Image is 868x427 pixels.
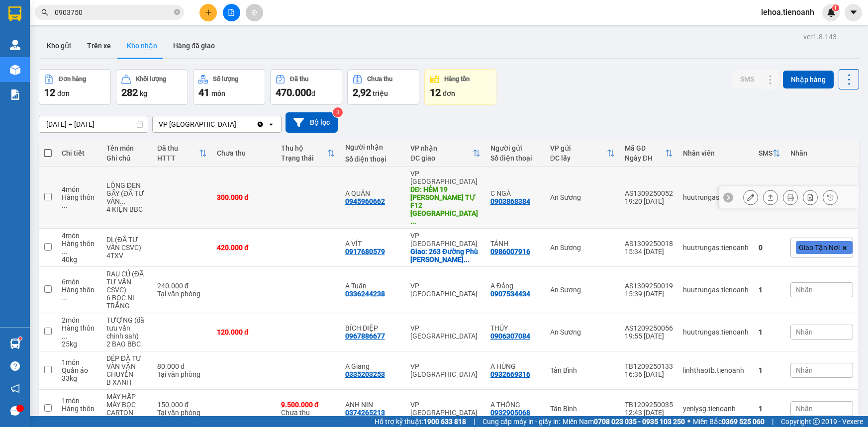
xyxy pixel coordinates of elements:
span: triệu [373,89,388,97]
span: 12 [430,86,441,98]
input: Selected VP Đà Lạt. [237,119,238,129]
div: A Giang [345,362,400,370]
span: lehoa.tienoanh [753,6,822,18]
div: VP [GEOGRAPHIC_DATA] [410,401,481,417]
div: 1 [759,328,780,336]
img: logo-vxr [8,6,21,21]
div: A Đảng [490,282,540,290]
div: Đã thu [157,144,199,152]
div: VP [GEOGRAPHIC_DATA] [410,170,481,185]
div: 6 BỌC NL TRẮNG [106,294,147,310]
div: 150.000 đ [157,401,207,409]
span: 282 [121,86,138,98]
div: MÁY HẤP [106,393,147,401]
th: Toggle SortBy [754,140,785,167]
button: Hàng đã giao [165,34,223,58]
div: 1 [759,286,780,294]
div: huutrungas.tienoanh [683,286,749,294]
div: A VÍT [345,240,400,248]
div: VP [GEOGRAPHIC_DATA] [410,232,481,248]
div: THÚY [490,324,540,332]
div: TB1209250133 [625,362,673,370]
span: 1 [834,4,837,11]
div: 0335203253 [345,370,385,378]
div: Chi tiết [62,149,96,157]
span: close-circle [174,8,180,17]
div: 0932669316 [490,370,530,378]
div: Ngày ĐH [625,154,665,162]
div: Mã GD [625,144,665,152]
div: 4 món [62,185,96,193]
strong: 0708 023 035 - 0935 103 250 [594,418,685,426]
div: B XANH [106,378,147,386]
button: Đơn hàng12đơn [39,69,111,105]
span: ... [62,248,68,256]
div: Trạng thái [281,154,327,162]
div: TB1209250035 [625,401,673,409]
svg: open [267,120,275,128]
div: 0903868384 [490,197,530,205]
div: Số điện thoại [345,155,400,163]
div: Số điện thoại [490,154,540,162]
div: AS1309250018 [625,240,673,248]
div: 0917680579 [345,248,385,256]
span: search [41,9,48,16]
span: ⚪️ [687,420,690,424]
span: caret-down [849,8,858,17]
button: Khối lượng282kg [116,69,188,105]
div: 0907534434 [490,290,530,298]
div: 120.000 đ [217,328,271,336]
button: Kho gửi [39,34,79,58]
span: đ [311,89,315,97]
div: 2 BAO BBC [106,340,147,348]
div: 15:39 [DATE] [625,290,673,298]
span: 12 [44,86,55,98]
div: Tại văn phòng [157,290,207,298]
div: ĐC giao [410,154,473,162]
div: Hàng thông thường [62,286,96,302]
div: A Tuấn [345,282,400,290]
span: question-circle [10,361,20,371]
div: 1 món [62,397,96,405]
th: Toggle SortBy [152,140,212,167]
div: Người nhận [345,143,400,151]
div: C NGÀ [490,189,540,197]
div: linhthaotb.tienoanh [683,366,749,374]
div: Ghi chú [106,154,147,162]
div: Hàng thông thường [62,193,96,209]
span: plus [205,9,212,16]
div: yenlysg.tienoanh [683,405,749,413]
div: A THÔNG [490,401,540,409]
div: Hàng tồn [444,76,470,83]
span: copyright [813,418,820,425]
span: ... [464,256,470,263]
button: Trên xe [79,34,119,58]
input: Select a date range. [39,116,148,132]
div: VP [GEOGRAPHIC_DATA] [410,324,481,340]
div: 0374265213 [345,409,385,417]
div: 0967886677 [345,332,385,340]
div: 300.000 đ [217,193,271,201]
div: BÍCH DIỆP [345,324,400,332]
span: Miền Bắc [693,416,765,427]
div: VP nhận [410,144,473,152]
div: Quần áo [62,366,96,374]
button: Đã thu470.000đ [270,69,342,105]
span: kg [140,89,147,97]
div: 4 KIỆN BBC [106,205,147,213]
span: 2,92 [353,86,371,98]
span: Nhãn [796,405,813,413]
span: món [211,89,225,97]
div: 1 [759,366,780,374]
span: ... [62,201,68,209]
div: VP gửi [550,144,607,152]
div: VP [GEOGRAPHIC_DATA] [159,119,236,129]
div: Nhân viên [683,149,749,157]
th: Toggle SortBy [276,140,340,167]
img: warehouse-icon [10,40,20,50]
th: Toggle SortBy [545,140,620,167]
div: 6 món [62,278,96,286]
span: 41 [198,86,209,98]
div: Giao: 263 Đường Phù Đổng Thiên Vương, Phường 8, Đà Lạt, Lâm Đồng [410,248,481,263]
span: aim [251,9,258,16]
